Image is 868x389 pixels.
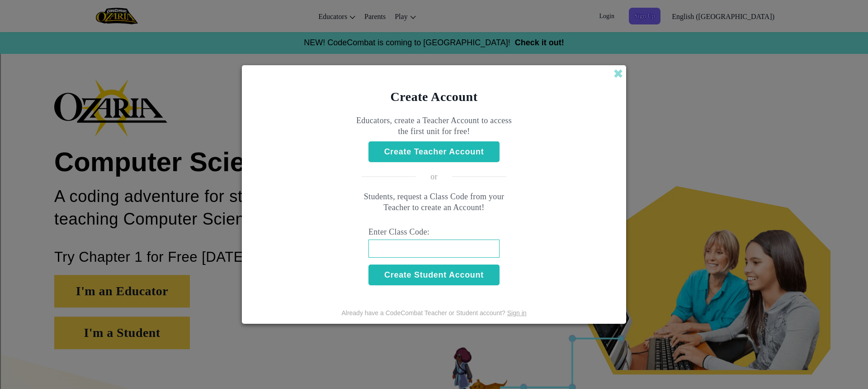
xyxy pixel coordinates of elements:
[4,38,864,46] div: Move To ...
[368,226,500,237] span: Enter Class Code:
[430,171,438,182] p: or
[368,264,500,285] button: Create Student Account
[507,309,527,317] a: Sign in
[4,54,864,62] div: Options
[4,62,864,70] div: Sign out
[4,29,864,38] div: Sort New > Old
[4,4,189,12] div: Home
[4,46,864,54] div: Delete
[355,191,513,213] p: Students, request a Class Code from your Teacher to create an Account!
[390,90,477,104] span: Create Account
[341,309,507,317] span: Already have a CodeCombat Teacher or Student account?
[355,115,513,137] p: Educators, create a Teacher Account to access the first unit for free!
[4,12,84,21] input: Search outlines
[368,141,500,162] button: Create Teacher Account
[4,21,864,29] div: Sort A > Z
